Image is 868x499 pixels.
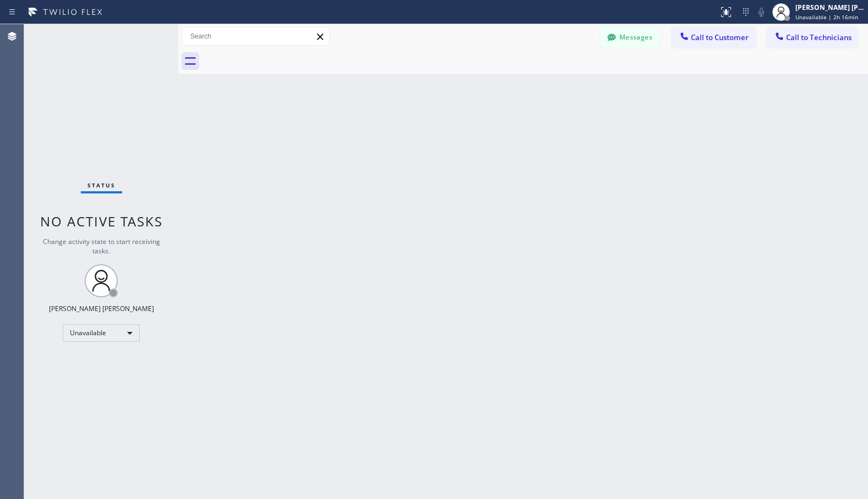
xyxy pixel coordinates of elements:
div: Unavailable [63,324,140,342]
button: Mute [754,4,769,20]
span: Change activity state to start receiving tasks. [43,237,160,256]
span: Call to Customer [691,32,749,42]
button: Messages [600,27,661,48]
button: Call to Technicians [767,27,858,48]
span: Unavailable | 2h 16min [795,13,858,21]
span: No active tasks [40,212,163,230]
div: [PERSON_NAME] [PERSON_NAME] [49,304,154,313]
span: Status [87,181,116,189]
button: Call to Customer [672,27,756,48]
span: Call to Technicians [786,32,851,42]
input: Search [182,27,329,45]
div: [PERSON_NAME] [PERSON_NAME] [795,3,865,12]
